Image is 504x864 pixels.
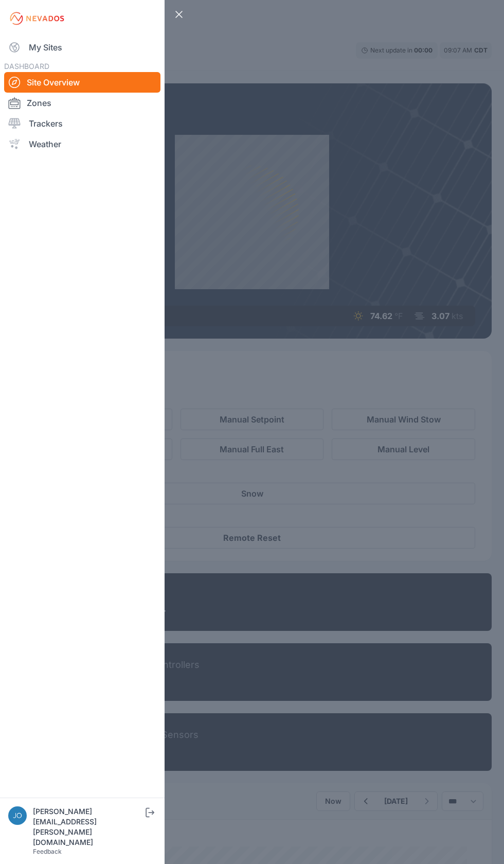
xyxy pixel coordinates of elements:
a: Site Overview [4,72,160,93]
a: Feedback [33,848,62,855]
a: Trackers [4,113,160,134]
div: [PERSON_NAME][EMAIL_ADDRESS][PERSON_NAME][DOMAIN_NAME] [33,806,143,848]
img: joe.mikula@nevados.solar [8,806,27,825]
a: Weather [4,134,160,154]
a: My Sites [4,37,160,58]
img: Nevados [8,10,66,27]
a: Zones [4,93,160,113]
span: DASHBOARD [4,62,49,70]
